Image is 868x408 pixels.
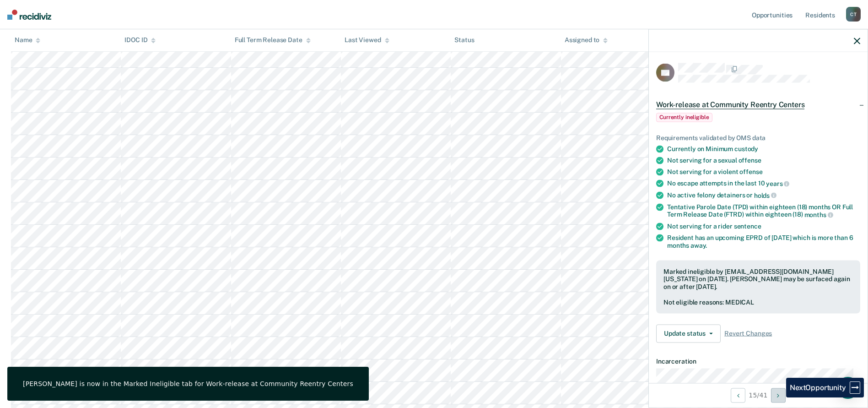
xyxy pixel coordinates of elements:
button: Update status [656,324,721,343]
div: Not eligible reasons: MEDICAL [663,298,853,306]
div: Tentative Parole Date (TPD) within eighteen (18) months OR Full Term Release Date (FTRD) within e... [667,203,860,218]
span: Work-release at Community Reentry Centers [656,100,804,109]
div: IDOC ID [124,37,156,44]
div: Name [15,37,40,44]
div: Work-release at Community Reentry CentersCurrently ineligible [649,90,868,130]
div: 15 / 41 [649,383,868,407]
div: Requirements validated by OMS data [656,134,860,141]
dt: Incarceration [656,357,860,365]
span: away. [690,241,707,249]
span: Currently ineligible [656,113,712,122]
span: months [804,211,833,218]
span: sentence [734,223,761,230]
div: Not serving for a sexual [667,157,860,164]
span: holds [754,191,776,199]
div: C T [846,7,861,22]
div: Currently on Minimum [667,145,860,153]
div: Last Viewed [345,37,389,44]
div: Not serving for a rider [667,223,860,230]
div: No escape attempts in the last 10 [667,180,860,188]
div: Resident has an upcoming EPRD of [DATE] which is more than 6 months [667,234,860,250]
span: custody [734,145,758,152]
div: Status [454,37,474,44]
div: Not serving for a violent [667,168,860,176]
div: No active felony detainers or [667,191,860,200]
button: Previous Opportunity [731,388,745,403]
span: offense [739,168,762,175]
div: Assigned to [565,37,608,44]
div: Marked ineligible by [EMAIL_ADDRESS][DOMAIN_NAME][US_STATE] on [DATE]. [PERSON_NAME] may be surfa... [663,267,853,290]
div: Full Term Release Date [235,37,311,44]
div: Open Intercom Messenger [837,377,859,399]
span: years [766,180,789,187]
button: Next Opportunity [771,388,786,403]
img: Recidiviz [7,10,51,20]
div: [PERSON_NAME] is now in the Marked Ineligible tab for Work-release at Community Reentry Centers [23,380,353,388]
span: Revert Changes [724,330,772,337]
span: offense [739,157,761,164]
